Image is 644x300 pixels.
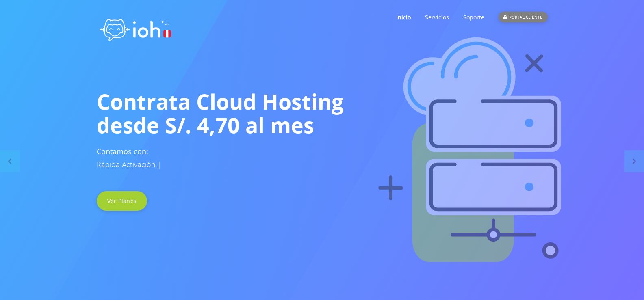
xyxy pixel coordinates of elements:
h1: Contrata Cloud Hosting desde S/. 4,70 al mes [97,90,548,137]
a: Soporte [463,1,484,33]
a: Servicios [425,1,449,33]
img: logo ioh [97,10,174,46]
span: | [157,160,161,169]
a: Inicio [396,1,411,33]
h3: Contamos con: [97,145,548,171]
a: PORTAL CLIENTE [499,1,547,33]
div: PORTAL CLIENTE [499,12,547,22]
span: Rápida Activación. [97,160,157,169]
a: Ver Planes [97,191,147,211]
